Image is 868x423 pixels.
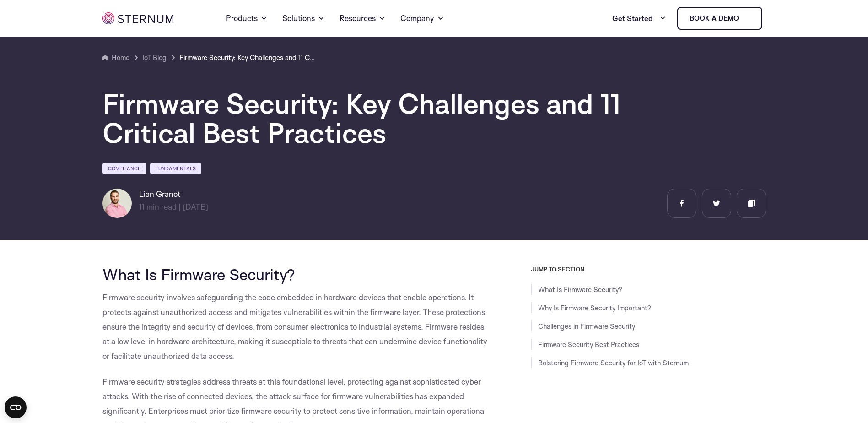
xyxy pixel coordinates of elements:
[743,15,750,22] img: sternum iot
[102,293,487,361] span: Firmware security involves safeguarding the code embedded in hardware devices that enable operati...
[282,2,325,35] a: Solutions
[139,202,181,211] span: min read |
[102,163,146,174] a: Compliance
[538,340,639,349] a: Firmware Security Best Practices
[102,12,173,24] img: sternum iot
[179,52,317,63] a: Firmware Security: Key Challenges and 11 Critical Best Practices
[538,322,635,331] a: Challenges in Firmware Security
[139,189,208,200] h6: Lian Granot
[183,202,208,211] span: [DATE]
[150,163,201,174] a: Fundamentals
[340,2,386,35] a: Resources
[139,202,145,211] span: 11
[677,7,762,30] a: Book a demo
[102,89,652,147] h1: Firmware Security: Key Challenges and 11 Critical Best Practices
[538,358,689,367] a: Bolstering Firmware Security for IoT with Sternum
[5,396,27,418] button: Open CMP widget
[538,285,622,294] a: What Is Firmware Security?
[142,52,167,63] a: IoT Blog
[226,2,268,35] a: Products
[612,9,666,27] a: Get Started
[531,266,766,273] h3: JUMP TO SECTION
[538,304,651,312] a: Why Is Firmware Security Important?
[400,2,444,35] a: Company
[102,189,132,218] img: Lian Granot
[102,52,129,63] a: Home
[102,265,295,284] span: What Is Firmware Security?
